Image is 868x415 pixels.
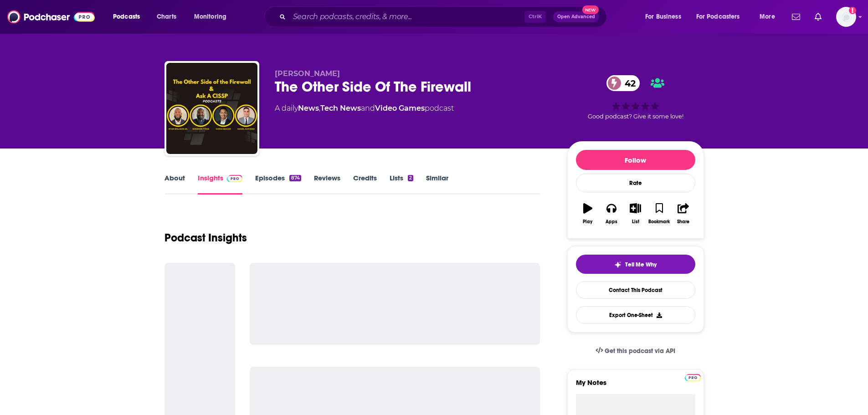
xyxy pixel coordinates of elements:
a: Show notifications dropdown [811,9,825,25]
span: For Business [645,10,681,23]
img: tell me why sparkle [614,261,621,268]
a: Reviews [314,174,340,195]
div: List [632,219,639,225]
span: , [319,104,320,113]
button: Apps [600,197,623,230]
a: Contact This Podcast [576,281,695,299]
div: Search podcasts, credits, & more... [273,6,616,27]
button: open menu [107,10,152,24]
span: Good podcast? Give it some love! [588,113,683,120]
div: Apps [606,219,617,225]
div: 2 [408,175,413,181]
a: 42 [606,75,640,91]
div: Bookmark [648,219,670,225]
span: [PERSON_NAME] [275,69,340,78]
button: Bookmark [647,197,671,230]
a: Lists2 [390,174,413,195]
a: Credits [353,174,377,195]
div: A daily podcast [275,103,454,114]
button: Share [671,197,695,230]
button: tell me why sparkleTell Me Why [576,255,695,274]
div: Rate [576,174,695,192]
a: News [298,104,319,113]
input: Search podcasts, credits, & more... [289,10,524,24]
span: Open Advanced [557,15,595,19]
a: Show notifications dropdown [788,9,804,25]
a: About [164,174,185,195]
a: Episodes874 [255,174,301,195]
button: Follow [576,150,695,170]
a: Video Games [375,104,425,113]
img: Podchaser Pro [685,374,701,381]
label: My Notes [576,378,695,394]
div: 874 [289,175,301,181]
img: User Profile [836,7,856,27]
button: open menu [639,10,693,24]
span: Podcasts [113,10,140,23]
span: Monitoring [194,10,226,23]
div: 42Good podcast? Give it some love! [567,69,704,126]
button: Export One-Sheet [576,306,695,324]
span: Tell Me Why [625,261,657,268]
button: Play [576,197,600,230]
div: Play [583,219,592,225]
button: Show profile menu [836,7,856,27]
button: open menu [188,10,238,24]
button: open menu [753,10,786,24]
a: Pro website [685,373,701,381]
button: open menu [690,10,753,24]
span: Logged in as MattieVG [836,7,856,27]
a: Get this podcast via API [588,340,683,362]
h1: Podcast Insights [164,231,247,245]
img: The Other Side Of The Firewall [166,63,257,154]
img: Podchaser - Follow, Share and Rate Podcasts [7,8,95,26]
button: Open AdvancedNew [553,11,599,22]
a: Tech News [320,104,361,113]
span: Charts [157,10,176,23]
svg: Add a profile image [849,7,856,14]
span: and [361,104,375,113]
span: New [582,5,599,14]
span: 42 [616,75,640,91]
button: List [623,197,647,230]
a: InsightsPodchaser Pro [198,174,243,195]
span: More [760,10,775,23]
a: Similar [426,174,448,195]
span: Ctrl K [524,11,546,23]
span: For Podcasters [696,10,740,23]
span: Get this podcast via API [605,347,675,355]
div: Share [677,219,689,225]
img: Podchaser Pro [227,175,243,182]
a: Charts [151,10,182,24]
